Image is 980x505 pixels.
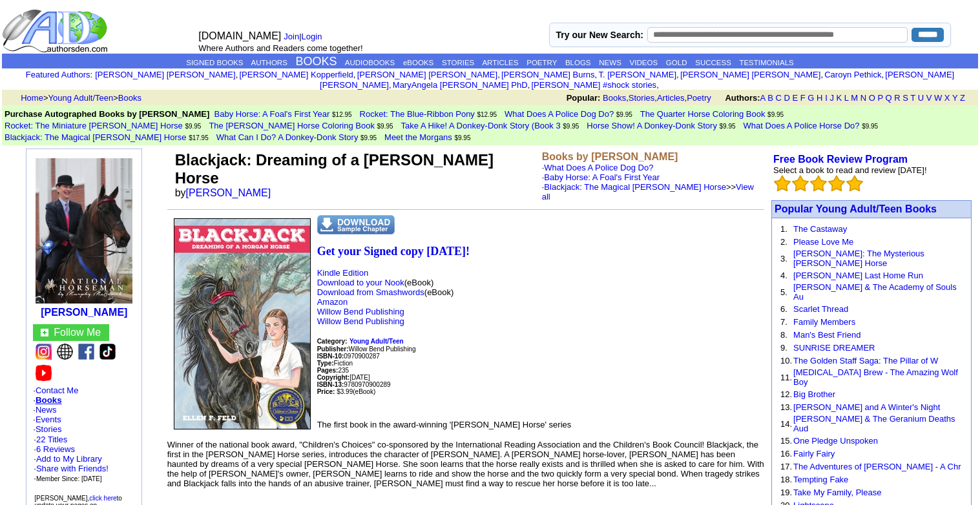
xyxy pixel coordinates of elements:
font: i [391,82,393,89]
a: Fairly Fairy [793,449,835,459]
a: MaryAngela [PERSON_NAME] PhD [393,80,528,90]
img: logo_ad.gif [2,8,110,54]
font: : [26,70,92,79]
a: click here [89,495,116,502]
b: Young Adult/Teen [349,338,404,345]
a: Young Adult/Teen [349,336,404,345]
font: 6. [780,304,787,314]
a: P [877,93,882,103]
font: 3. [780,254,787,263]
font: 11. [780,373,792,382]
font: · [542,172,754,201]
p: Winner of the national book award, "Children's Choices" co-sponsored by the International Reading... [167,440,764,488]
a: I [825,93,828,103]
img: website.png [57,344,73,360]
a: What Can I Do? A Donkey-Donk Story [216,131,359,142]
a: Books [36,395,62,405]
a: [PERSON_NAME] & The Academy of Souls Au [793,282,957,302]
a: R [894,93,900,103]
font: i [238,72,239,79]
a: Take A Hike! A Donkey-Donk Story (Book 3 [401,119,561,130]
a: Blackjack: The Magical [PERSON_NAME] Horse [5,131,187,142]
a: Download from Smashwords [317,287,424,297]
img: gc.jpg [41,329,48,336]
a: Y [952,93,957,103]
a: What Does A Police Dog Do? [505,108,614,119]
b: Popular: [567,93,601,103]
img: bigemptystars.png [828,175,845,192]
a: NEWS [599,59,621,67]
font: Baby Horse: A Foal's First Year [214,109,330,119]
a: SIGNED BOOKS [186,59,243,67]
font: Rocket: The Blue-Ribbon Pony [360,109,475,119]
a: Horse Show! A Donkey-Donk Story [587,119,717,130]
font: 10. [780,356,792,366]
font: 19. [780,488,792,497]
a: Featured Authors [26,70,90,79]
span: $9.95 [862,123,878,130]
a: Z [960,93,965,103]
font: | [284,32,326,41]
a: Big Brother [793,389,835,399]
b: ISBN-13: [317,381,344,388]
a: Amazon [317,297,348,307]
font: Member Since: [DATE] [36,475,102,482]
font: > > [16,93,141,103]
a: K [837,93,842,103]
font: i [659,82,660,89]
a: [PERSON_NAME] Last Home Run [793,271,923,280]
a: Follow Me [54,327,101,338]
font: i [823,72,824,79]
a: SUCCESS [695,59,731,67]
font: Blackjack: Dreaming of a [PERSON_NAME] Horse [175,151,494,187]
font: · [542,163,754,201]
img: 71196.jpg [36,158,132,304]
font: i [530,82,531,89]
img: tiktok.png [99,344,116,360]
font: What Does A Police Horse Do? [744,121,860,130]
a: T [910,93,915,103]
font: Where Authors and Readers come together! [198,43,362,53]
font: 7. [780,317,787,327]
a: Baby Horse: A Foal's First Year [544,172,660,182]
a: X [944,93,950,103]
a: SUNRISE DREAMER [793,343,875,353]
span: $9.95 [377,123,393,130]
a: U [918,93,924,103]
b: Authors: [725,93,760,103]
font: · · · [34,454,109,483]
font: [DOMAIN_NAME] [198,30,281,41]
font: (eBook) [353,388,375,395]
font: The [PERSON_NAME] Horse Coloring Book [209,121,374,130]
span: $9.95 [185,123,201,130]
font: The first book in the award-winning '[PERSON_NAME] Horse' series [317,420,572,429]
a: T. [PERSON_NAME] [598,70,676,79]
a: What Does A Police Dog Do? [544,163,653,172]
a: The [PERSON_NAME] Horse Coloring Book [209,119,374,130]
font: 18. [780,475,792,484]
img: bigemptystars.png [846,175,863,192]
a: Share with Friends! [36,464,109,473]
b: Books by [PERSON_NAME] [542,151,678,162]
a: [PERSON_NAME] #shock stories [531,80,656,90]
img: fb.png [78,344,94,360]
a: Stories [629,93,654,103]
img: youtube.png [36,365,52,381]
img: bigemptystars.png [810,175,827,192]
a: The Golden Staff Saga: The Pillar of W [793,356,938,366]
a: Get your Signed copy [DATE]! [317,245,470,258]
a: Meet the Morgans [384,131,452,142]
font: 14. [780,419,792,429]
a: J [829,93,834,103]
font: Blackjack: The Magical [PERSON_NAME] Horse [5,132,187,142]
a: The Adventures of [PERSON_NAME] - A Chr [793,462,961,471]
span: $9.95 [454,134,470,141]
a: [PERSON_NAME] and A Winter's Night [793,402,940,412]
a: GOLD [666,59,687,67]
a: Take My Family, Please [793,488,881,497]
font: by [175,187,280,198]
font: 15. [780,436,792,446]
a: What Does A Police Horse Do? [744,119,860,130]
font: , , , [567,93,977,103]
